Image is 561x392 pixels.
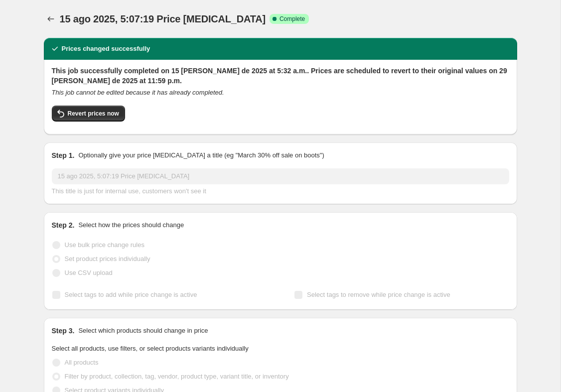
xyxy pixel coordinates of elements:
span: Revert prices now [68,110,119,118]
span: Filter by product, collection, tag, vendor, product type, variant title, or inventory [65,373,289,380]
h2: This job successfully completed on 15 [PERSON_NAME] de 2025 at 5:32 a.m.. Prices are scheduled to... [52,66,509,86]
button: Price change jobs [44,12,58,26]
span: Select all products, use filters, or select products variants individually [52,345,249,352]
button: Revert prices now [52,106,125,122]
h2: Prices changed successfully [62,44,150,54]
span: Use bulk price change rules [65,241,144,249]
p: Optionally give your price [MEDICAL_DATA] a title (eg "March 30% off sale on boots") [78,150,324,160]
h2: Step 2. [52,220,75,230]
span: 15 ago 2025, 5:07:19 Price [MEDICAL_DATA] [60,13,266,24]
h2: Step 1. [52,150,75,160]
input: 30% off holiday sale [52,168,509,184]
p: Select which products should change in price [78,326,208,336]
h2: Step 3. [52,326,75,336]
span: Complete [280,15,305,23]
span: Set product prices individually [65,255,150,262]
i: This job cannot be edited because it has already completed. [52,89,224,96]
span: Use CSV upload [65,269,113,276]
span: All products [65,359,99,366]
span: This title is just for internal use, customers won't see it [52,187,206,195]
span: Select tags to add while price change is active [65,291,197,298]
span: Select tags to remove while price change is active [307,291,450,298]
p: Select how the prices should change [78,220,184,230]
